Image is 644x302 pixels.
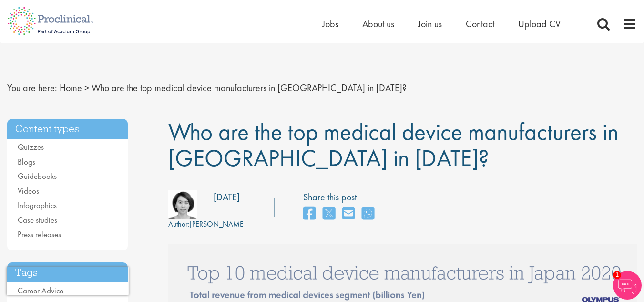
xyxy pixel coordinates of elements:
a: Videos [18,186,39,196]
label: Share this post [303,190,379,204]
a: Blogs [18,156,35,167]
a: Quizzes [18,142,44,152]
div: [DATE] [214,190,240,204]
a: Case studies [18,215,57,225]
h3: Tags [7,262,128,283]
img: Chatbot [613,271,642,300]
a: Contact [466,18,494,30]
span: Author: [168,219,190,229]
a: share on whats app [362,204,374,224]
a: Jobs [322,18,338,30]
span: > [84,82,89,94]
a: share on twitter [323,204,335,224]
a: share on facebook [303,204,316,224]
a: share on email [342,204,355,224]
a: Upload CV [518,18,561,30]
a: About us [362,18,394,30]
a: Join us [418,18,442,30]
span: Who are the top medical device manufacturers in [GEOGRAPHIC_DATA] in [DATE]? [92,82,407,94]
span: Who are the top medical device manufacturers in [GEOGRAPHIC_DATA] in [DATE]? [168,116,618,173]
h3: Content types [7,119,128,139]
a: Press releases [18,229,61,240]
span: You are here: [7,82,57,94]
iframe: reCAPTCHA [7,267,129,295]
a: Infographics [18,200,57,210]
div: [PERSON_NAME] [168,219,246,230]
a: Guidebooks [18,171,57,181]
a: breadcrumb link [60,82,82,94]
img: 801bafe2-1c15-4c35-db46-08d8757b2c12 [168,190,197,219]
span: 1 [613,271,621,279]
